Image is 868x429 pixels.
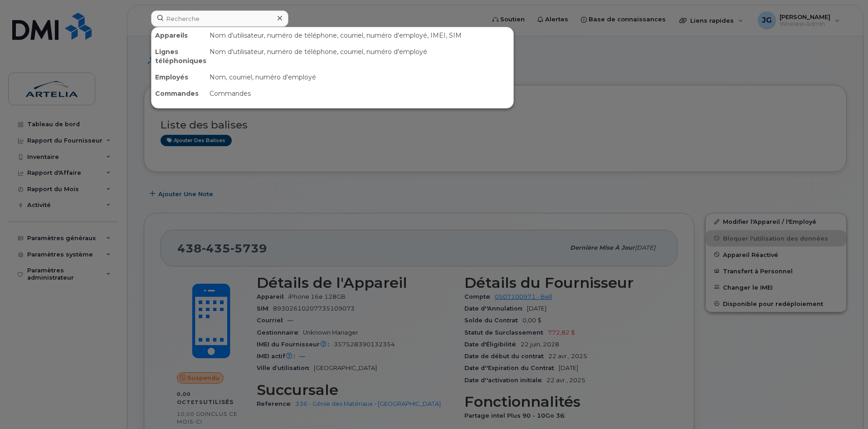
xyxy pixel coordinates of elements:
[206,44,513,69] div: Nom d'utilisateur, numéro de téléphone, courriel, numéro d'employé
[151,69,206,85] div: Employés
[206,69,513,85] div: Nom, courriel, numéro d'employé
[151,27,206,44] div: Appareils
[151,85,206,102] div: Commandes
[206,27,513,44] div: Nom d'utilisateur, numéro de téléphone, courriel, numéro d'employé, IMEI, SIM
[151,44,206,69] div: Lignes téléphoniques
[206,85,513,102] div: Commandes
